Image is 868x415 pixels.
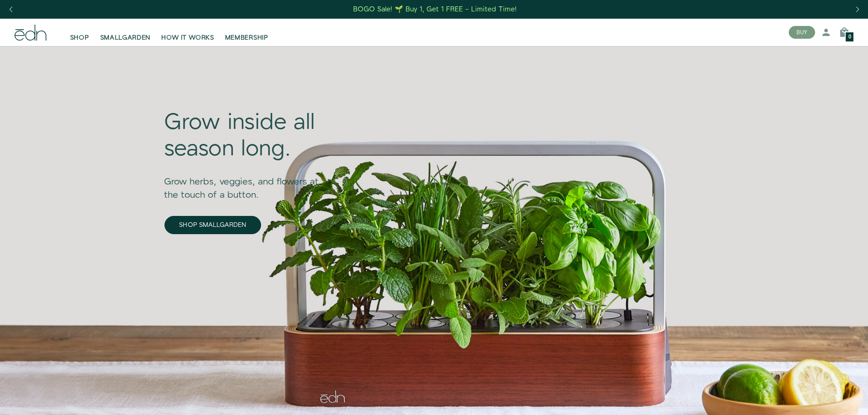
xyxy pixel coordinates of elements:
[100,33,151,42] span: SMALLGARDEN
[164,216,261,234] a: SHOP SMALLGARDEN
[95,22,156,42] a: SMALLGARDEN
[848,35,851,40] span: 0
[164,163,332,202] div: Grow herbs, veggies, and flowers at the touch of a button.
[156,22,219,42] a: HOW IT WORKS
[220,22,274,42] a: MEMBERSHIP
[798,388,859,410] iframe: Opens a widget where you can find more information
[352,2,518,16] a: BOGO Sale! 🌱 Buy 1, Get 1 FREE – Limited Time!
[164,110,332,162] div: Grow inside all season long.
[789,26,815,39] button: BUY
[65,22,95,42] a: SHOP
[161,33,214,42] span: HOW IT WORKS
[225,33,268,42] span: MEMBERSHIP
[70,33,89,42] span: SHOP
[353,5,517,14] div: BOGO Sale! 🌱 Buy 1, Get 1 FREE – Limited Time!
